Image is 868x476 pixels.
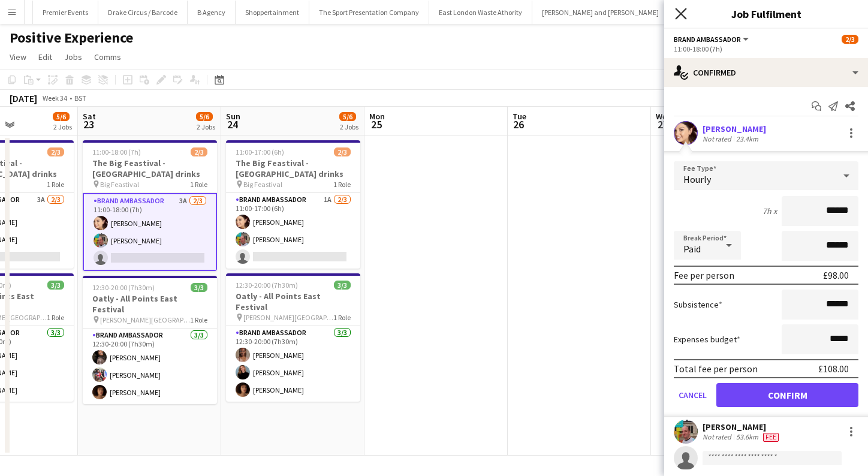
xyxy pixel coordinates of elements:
div: £98.00 [823,269,849,281]
button: East London Waste Athority [429,1,532,24]
span: 23 [81,118,96,131]
span: Paid [683,243,701,255]
span: 12:30-20:00 (7h30m) [92,283,155,292]
app-card-role: Brand Ambassador1A2/311:00-17:00 (6h)[PERSON_NAME][PERSON_NAME] [226,193,360,269]
button: B Agency [188,1,236,24]
div: Crew has different fees then in role [761,432,781,442]
a: Edit [34,49,57,65]
span: 25 [367,118,385,131]
span: Hourly [683,173,711,185]
div: [PERSON_NAME] [703,421,781,432]
span: Comms [94,52,121,62]
span: 2/3 [842,35,858,44]
div: 2 Jobs [197,122,215,131]
span: Mon [369,111,385,122]
span: 5/6 [339,112,356,121]
span: 11:00-18:00 (7h) [92,147,141,156]
span: Jobs [64,52,82,62]
span: Sat [83,111,96,122]
app-card-role: Brand Ambassador3/312:30-20:00 (7h30m)[PERSON_NAME][PERSON_NAME][PERSON_NAME] [83,329,217,404]
span: Brand Ambassador [674,35,741,44]
app-card-role: Brand Ambassador3/312:30-20:00 (7h30m)[PERSON_NAME][PERSON_NAME][PERSON_NAME] [226,326,360,402]
span: Big Feastival [243,180,282,189]
app-job-card: 11:00-18:00 (7h)2/3The Big Feastival - [GEOGRAPHIC_DATA] drinks Big Feastival1 RoleBrand Ambassad... [83,140,217,271]
span: 3/3 [47,281,64,290]
button: Premier Events [33,1,98,24]
button: The Sport Presentation Company [309,1,429,24]
span: 1 Role [47,313,64,322]
span: 1 Role [333,313,351,322]
span: 5/6 [196,112,213,121]
span: Week 34 [40,94,70,103]
span: Sun [226,111,240,122]
button: Brand Ambassador [674,35,751,44]
span: 3/3 [334,281,351,290]
div: Not rated [703,134,734,143]
a: Comms [89,49,126,65]
button: Confirm [716,383,858,407]
div: 23.4km [734,134,761,143]
span: Tue [513,111,526,122]
h3: Job Fulfilment [664,6,868,22]
span: 1 Role [190,315,207,324]
div: 2 Jobs [340,122,358,131]
div: Confirmed [664,58,868,87]
div: Not rated [703,432,734,442]
span: [PERSON_NAME][GEOGRAPHIC_DATA] [243,313,333,322]
div: BST [74,94,86,103]
div: [DATE] [10,92,37,104]
span: [PERSON_NAME][GEOGRAPHIC_DATA] [100,315,190,324]
span: View [10,52,26,62]
a: Jobs [59,49,87,65]
span: 27 [654,118,671,131]
div: £108.00 [818,363,849,375]
span: Wed [656,111,671,122]
app-job-card: 12:30-20:00 (7h30m)3/3Oatly - All Points East Festival [PERSON_NAME][GEOGRAPHIC_DATA]1 RoleBrand ... [226,273,360,402]
span: Fee [763,433,779,442]
span: 2/3 [47,147,64,156]
app-card-role: Brand Ambassador3A2/311:00-18:00 (7h)[PERSON_NAME][PERSON_NAME] [83,193,217,271]
span: 1 Role [333,180,351,189]
span: 3/3 [191,283,207,292]
span: 12:30-20:00 (7h30m) [236,281,298,290]
h3: Oatly - All Points East Festival [226,291,360,312]
span: Big Feastival [100,180,139,189]
span: 26 [511,118,526,131]
div: Total fee per person [674,363,758,375]
span: 5/6 [53,112,70,121]
div: [PERSON_NAME] [703,123,766,134]
h3: The Big Feastival - [GEOGRAPHIC_DATA] drinks [226,158,360,179]
app-job-card: 12:30-20:00 (7h30m)3/3Oatly - All Points East Festival [PERSON_NAME][GEOGRAPHIC_DATA]1 RoleBrand ... [83,276,217,404]
span: 1 Role [190,180,207,189]
button: [PERSON_NAME] and [PERSON_NAME] [532,1,669,24]
app-job-card: 11:00-17:00 (6h)2/3The Big Feastival - [GEOGRAPHIC_DATA] drinks Big Feastival1 RoleBrand Ambassad... [226,140,360,269]
label: Subsistence [674,299,722,310]
div: Fee per person [674,269,734,281]
span: 2/3 [191,147,207,156]
span: 1 Role [47,180,64,189]
h3: Oatly - All Points East Festival [83,293,217,315]
span: Edit [38,52,52,62]
button: Shoppertainment [236,1,309,24]
div: 11:00-18:00 (7h) [674,44,858,53]
button: Drake Circus / Barcode [98,1,188,24]
div: 53.6km [734,432,761,442]
div: 2 Jobs [53,122,72,131]
label: Expenses budget [674,334,740,345]
span: 2/3 [334,147,351,156]
div: 7h x [762,206,777,216]
span: 24 [224,118,240,131]
span: 11:00-17:00 (6h) [236,147,284,156]
button: Cancel [674,383,712,407]
a: View [5,49,31,65]
h3: The Big Feastival - [GEOGRAPHIC_DATA] drinks [83,158,217,179]
h1: Positive Experience [10,29,133,47]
